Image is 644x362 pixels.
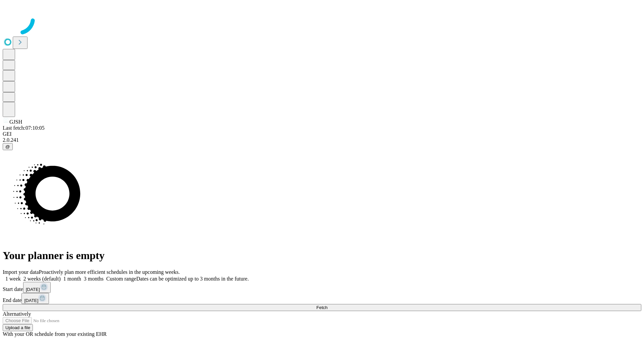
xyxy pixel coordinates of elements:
[3,304,641,311] button: Fetch
[24,298,38,303] span: [DATE]
[63,276,81,282] span: 1 month
[23,276,61,282] span: 2 weeks (default)
[9,119,22,125] span: GJSH
[3,324,33,331] button: Upload a file
[316,305,327,310] span: Fetch
[3,131,641,137] div: GEI
[5,144,10,149] span: @
[3,143,13,150] button: @
[23,282,51,293] button: [DATE]
[3,249,641,262] h1: Your planner is empty
[3,331,107,337] span: With your OR schedule from your existing EHR
[3,311,31,317] span: Alternatively
[3,269,39,275] span: Import your data
[136,276,249,282] span: Dates can be optimized up to 3 months in the future.
[3,125,45,131] span: Last fetch: 07:10:05
[3,293,641,304] div: End date
[84,276,104,282] span: 3 months
[3,137,641,143] div: 2.0.241
[3,282,641,293] div: Start date
[39,269,180,275] span: Proactively plan more efficient schedules in the upcoming weeks.
[26,287,40,292] span: [DATE]
[5,276,21,282] span: 1 week
[21,293,49,304] button: [DATE]
[106,276,136,282] span: Custom range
